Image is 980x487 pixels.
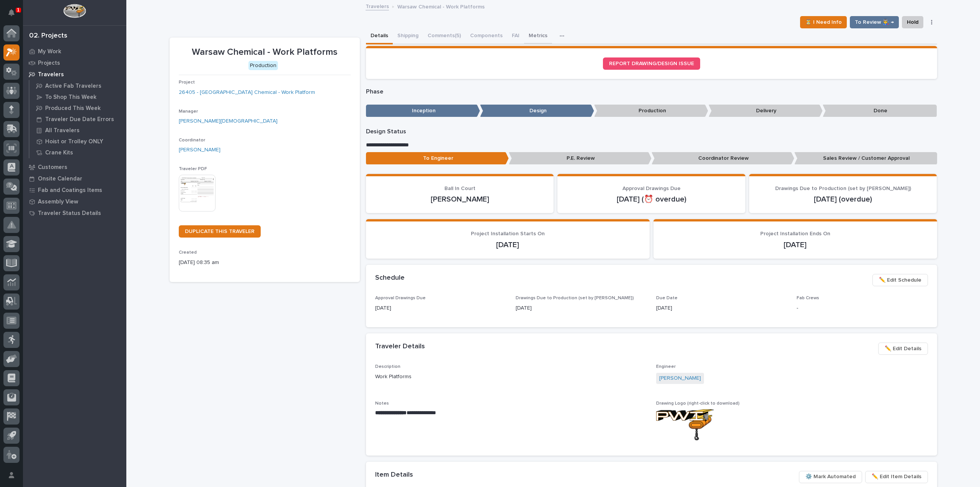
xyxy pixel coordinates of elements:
p: Onsite Calendar [38,175,82,182]
span: Coordinator [179,138,205,143]
p: Traveler Due Date Errors [45,116,114,123]
button: FAI [507,28,524,44]
p: [DATE] [656,304,787,312]
p: Fab and Coatings Items [38,187,102,194]
p: To Shop This Week [45,94,96,101]
a: Travelers [23,69,126,80]
button: Components [465,28,507,44]
button: To Review 👨‍🏭 → [850,16,899,28]
span: ✏️ Edit Schedule [879,275,921,285]
a: Fab and Coatings Items [23,184,126,196]
h2: Schedule [375,274,405,282]
span: Project Installation Starts On [471,231,545,236]
h2: Item Details [375,471,413,479]
button: Notifications [3,5,20,21]
button: Comments (5) [423,28,465,44]
p: Delivery [709,105,823,117]
p: - [797,304,928,312]
button: ✏️ Edit Schedule [872,274,928,286]
a: Active Fab Travelers [29,80,126,91]
p: [DATE] 08:35 am [179,259,351,267]
a: Produced This Week [29,103,126,113]
button: ⏳ I Need Info [800,16,847,28]
span: Approval Drawings Due [622,186,681,191]
span: Drawings Due to Production (set by [PERSON_NAME]) [775,186,911,191]
a: To Shop This Week [29,92,126,102]
p: All Travelers [45,127,80,134]
p: Phase [366,88,937,95]
button: Metrics [524,28,552,44]
img: 8201Sg5JUq-wvCoS3HOQRhnqBcM4tVzynpxLhC74qTY [656,409,714,440]
span: Manager [179,109,198,114]
p: To Engineer [366,152,509,165]
button: ✏️ Edit Item Details [865,471,928,483]
a: DUPLICATE THIS TRAVELER [179,225,261,238]
p: [PERSON_NAME] [375,195,545,204]
span: Description [375,364,400,369]
p: Coordinator Review [652,152,794,165]
span: Approval Drawings Due [375,296,426,300]
p: Crane Kits [45,149,73,156]
a: [PERSON_NAME] [179,146,220,154]
div: 02. Projects [29,32,67,40]
span: Drawing Logo (right-click to download) [656,401,740,406]
span: Notes [375,401,389,406]
a: My Work [23,46,126,57]
p: Assembly View [38,198,78,205]
p: Done [823,105,937,117]
p: Warsaw Chemical - Work Platforms [179,47,351,58]
a: All Travelers [29,125,126,136]
span: Ball In Court [444,186,475,191]
p: [DATE] [375,304,506,312]
p: Inception [366,105,480,117]
span: ⏳ I Need Info [805,18,842,27]
p: [DATE] [516,304,647,312]
p: Hoist or Trolley ONLY [45,138,103,145]
span: Drawings Due to Production (set by [PERSON_NAME]) [516,296,634,300]
p: Design Status [366,128,937,135]
span: DUPLICATE THIS TRAVELER [185,229,255,234]
p: [DATE] (overdue) [758,195,928,204]
button: Hold [902,16,923,28]
a: Customers [23,161,126,173]
p: [DATE] (⏰ overdue) [567,195,736,204]
p: Customers [38,164,67,171]
span: ⚙️ Mark Automated [805,472,856,481]
h2: Traveler Details [375,343,425,351]
a: Crane Kits [29,147,126,158]
button: Shipping [393,28,423,44]
div: Production [248,61,278,71]
p: Produced This Week [45,105,101,112]
p: Production [594,105,708,117]
p: Active Fab Travelers [45,83,101,90]
a: REPORT DRAWING/DESIGN ISSUE [603,57,700,70]
p: Projects [38,60,60,67]
a: Projects [23,57,126,69]
a: Traveler Due Date Errors [29,114,126,125]
a: [PERSON_NAME] [659,374,701,382]
span: Engineer [656,364,676,369]
a: Assembly View [23,196,126,207]
div: Notifications1 [10,9,20,21]
span: Due Date [656,296,678,300]
span: Project [179,80,195,85]
a: Hoist or Trolley ONLY [29,136,126,147]
span: ✏️ Edit Details [885,344,921,353]
p: Warsaw Chemical - Work Platforms [397,2,485,10]
span: To Review 👨‍🏭 → [855,18,894,27]
button: ⚙️ Mark Automated [799,471,862,483]
a: 26405 - [GEOGRAPHIC_DATA] Chemical - Work Platform [179,89,315,97]
a: Travelers [366,2,389,10]
span: Hold [907,18,918,27]
p: [DATE] [663,240,928,249]
p: Traveler Status Details [38,210,101,217]
p: [DATE] [375,240,640,249]
p: P.E. Review [509,152,652,165]
p: Design [480,105,594,117]
p: Work Platforms [375,373,647,381]
span: Project Installation Ends On [760,231,830,236]
span: ✏️ Edit Item Details [872,472,921,481]
a: Onsite Calendar [23,173,126,184]
a: Traveler Status Details [23,207,126,219]
span: Fab Crews [797,296,819,300]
